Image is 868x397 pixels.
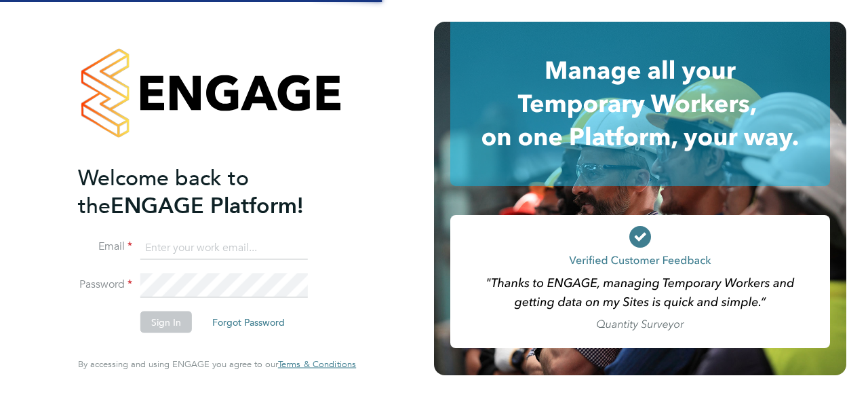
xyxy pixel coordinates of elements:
span: Welcome back to the [78,164,249,219]
span: Terms & Conditions [278,358,356,370]
span: By accessing and using ENGAGE you agree to our [78,358,356,370]
label: Password [78,278,132,292]
button: Forgot Password [201,311,296,333]
label: Email [78,240,132,254]
a: Terms & Conditions [278,359,356,370]
h2: ENGAGE Platform! [78,164,342,219]
button: Sign In [140,311,192,333]
input: Enter your work email... [140,235,308,260]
